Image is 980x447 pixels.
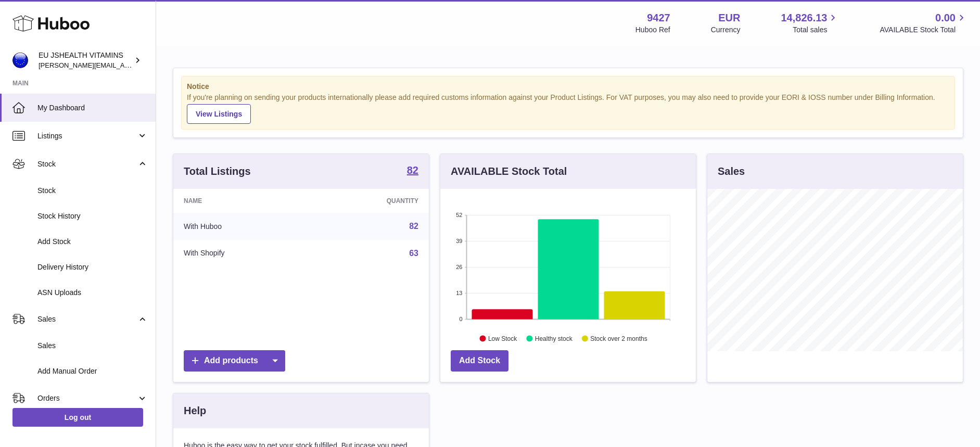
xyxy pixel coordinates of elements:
[39,50,132,70] div: EU JSHEALTH VITAMINS
[37,366,148,376] span: Add Manual Order
[488,335,517,342] text: Low Stock
[37,262,148,272] span: Delivery History
[718,11,740,25] strong: EUR
[459,316,462,322] text: 0
[173,213,311,240] td: With Huboo
[456,238,462,244] text: 39
[173,240,311,267] td: With Shopify
[187,104,251,124] a: View Listings
[184,404,206,418] h3: Help
[12,408,143,427] a: Log out
[184,164,251,178] h3: Total Listings
[187,82,949,92] strong: Notice
[456,290,462,296] text: 13
[781,11,839,35] a: 14,826.13 Total sales
[37,186,148,196] span: Stock
[37,393,137,403] span: Orders
[880,25,968,35] span: AVAILABLE Stock Total
[173,189,311,213] th: Name
[456,264,462,270] text: 26
[12,53,28,68] img: laura@jessicasepel.com
[880,11,968,35] a: 0.00 AVAILABLE Stock Total
[590,335,647,342] text: Stock over 2 months
[311,189,429,213] th: Quantity
[37,131,137,141] span: Listings
[407,165,418,177] a: 82
[409,222,418,231] a: 82
[39,61,209,69] span: [PERSON_NAME][EMAIL_ADDRESS][DOMAIN_NAME]
[37,314,137,324] span: Sales
[718,164,745,178] h3: Sales
[184,350,285,372] a: Add products
[37,211,148,221] span: Stock History
[37,237,148,247] span: Add Stock
[793,25,839,35] span: Total sales
[37,288,148,298] span: ASN Uploads
[37,341,148,351] span: Sales
[456,212,462,218] text: 52
[187,93,949,124] div: If you're planning on sending your products internationally please add required customs informati...
[647,11,670,25] strong: 9427
[451,350,508,372] a: Add Stock
[37,103,148,113] span: My Dashboard
[635,25,670,35] div: Huboo Ref
[781,11,827,25] span: 14,826.13
[407,165,418,175] strong: 82
[935,11,956,25] span: 0.00
[451,164,567,178] h3: AVAILABLE Stock Total
[535,335,573,342] text: Healthy stock
[409,249,418,258] a: 63
[37,159,137,169] span: Stock
[711,25,741,35] div: Currency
